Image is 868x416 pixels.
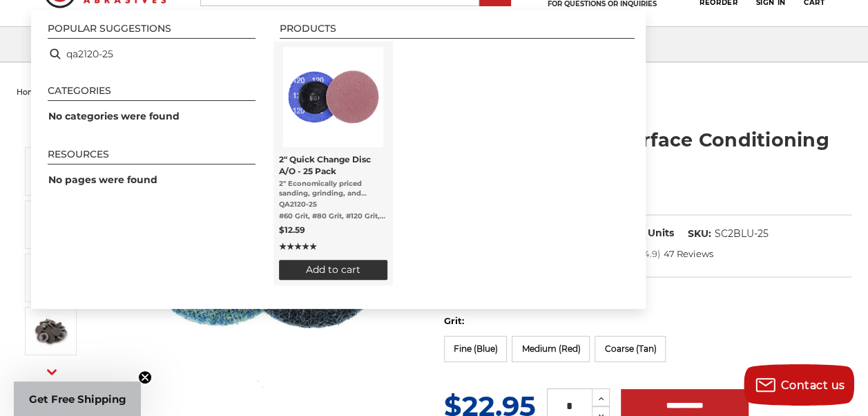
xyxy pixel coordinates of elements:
span: (4.9) [641,249,660,258]
button: Contact us [744,364,854,406]
label: Grit: [444,314,851,328]
li: Products [280,23,635,39]
dt: SKU: [688,227,711,241]
img: 2 inch red aluminum oxide quick change sanding discs for metalwork [283,47,383,147]
span: $12.59 [279,225,305,235]
span: 47 Reviews [664,249,713,258]
a: home [17,87,41,97]
a: 2" Quick Change Disc A/O - 25 Pack [279,47,387,280]
span: QA2120-25 [279,200,387,209]
button: Next [35,357,68,387]
span: 2" Economically priced sanding, grinding, and finishing discs. Select from 40, 60, 80, 120 Grit S... [279,179,387,198]
img: Black Hawk Abrasives' tan surface conditioning disc, 2-inch quick change, 60-80 grit coarse texture. [34,314,68,348]
span: Get Free Shipping [29,393,126,406]
h1: 2" Quick Change Surface Conditioning Disc - 25 Pack [444,126,851,180]
div: Get Free ShippingClose teaser [14,381,141,416]
span: #60 Grit, #80 Grit, #120 Grit, #40 Grit [279,211,387,221]
span: Units [648,227,674,239]
div: Instant Search Results [31,10,646,309]
li: qa2120-25 [42,41,261,66]
span: Contact us [781,379,845,392]
span: ★★★★★ [279,240,317,253]
li: Resources [48,149,255,164]
li: 2" Quick Change Disc A/O - 25 Pack [273,41,393,285]
li: Popular suggestions [48,23,255,39]
span: 2" Quick Change Disc A/O - 25 Pack [279,153,387,177]
button: Close teaser [138,370,152,384]
button: Add to cart [279,260,387,280]
dd: SC2BLU-25 [715,227,769,241]
span: No pages were found [48,173,157,186]
li: Categories [48,86,255,101]
span: No categories were found [48,110,180,122]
